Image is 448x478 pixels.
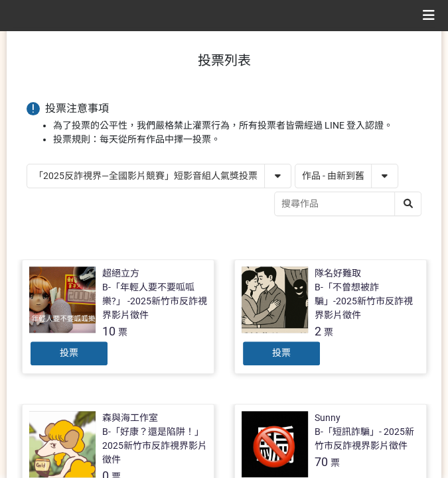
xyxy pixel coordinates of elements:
[102,425,207,467] div: B-「好康？還是陷阱！」2025新竹市反詐視界影片徵件
[53,119,421,133] li: 為了投票的公平性，我們嚴格禁止灌票行為，所有投票者皆需經過 LINE 登入認證。
[315,425,419,453] div: B-「短訊詐騙」- 2025新竹市反詐視界影片徵件
[272,347,291,358] span: 投票
[315,324,321,338] span: 2
[315,411,340,425] div: Sunny
[315,267,361,280] div: 隊名好難取
[275,192,421,215] input: 搜尋作品
[118,327,127,337] span: 票
[27,52,421,68] h1: 投票列表
[102,280,207,322] div: B-「年輕人要不要呱呱樂?」 -2025新竹市反詐視界影片徵件
[45,102,109,115] span: 投票注意事項
[315,455,328,469] span: 70
[60,347,78,358] span: 投票
[331,457,340,468] span: 票
[53,133,421,147] li: 投票規則：每天從所有作品中擇一投票。
[234,259,427,374] a: 隊名好難取B-「不曾想被詐騙」-2025新竹市反詐視界影片徵件2票投票
[102,267,139,280] div: 超絕立方
[102,324,115,338] span: 10
[22,259,214,374] a: 超絕立方B-「年輕人要不要呱呱樂?」 -2025新竹市反詐視界影片徵件10票投票
[102,411,158,425] div: 森與海工作室
[324,327,333,337] span: 票
[315,280,419,322] div: B-「不曾想被詐騙」-2025新竹市反詐視界影片徵件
